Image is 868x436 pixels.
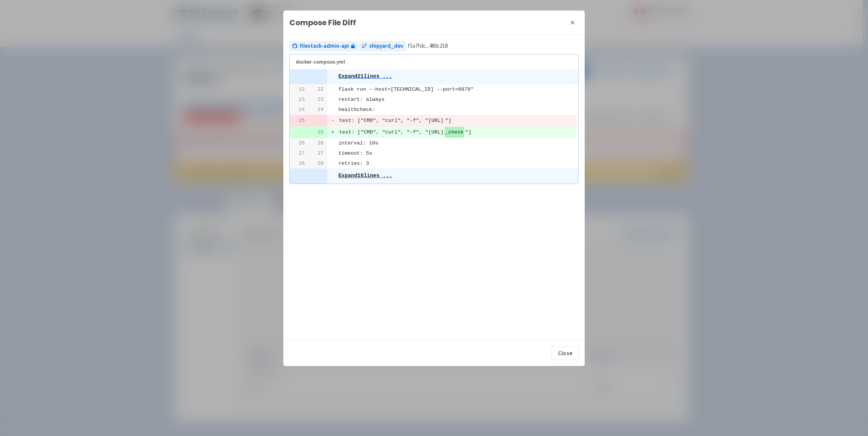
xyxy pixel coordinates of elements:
[312,128,324,137] pre: 25
[338,95,576,104] pre: restart: always
[464,127,472,138] span: "]
[338,73,392,79] pre: Expand 21 lines ...
[300,42,349,50] span: filestack-admin-api
[445,115,452,126] span: "]
[338,159,576,168] pre: retries: 3
[312,85,324,94] pre: 22
[445,127,465,138] span: _check
[312,95,324,104] pre: 23
[293,85,305,94] pre: 22
[289,18,356,27] div: Compose File Diff
[312,105,324,114] pre: 24
[338,127,444,138] span: test: ["CMD", "curl", "-f", "[URL]
[567,17,579,29] button: close
[293,95,305,104] pre: 23
[289,41,358,51] a: filestack-admin-api
[312,149,324,158] pre: 27
[338,138,576,148] pre: interval: 10s
[338,149,576,158] pre: timeout: 5s
[338,115,444,126] span: test: ["CMD", "curl", "-f", "[URL]
[290,55,578,69] h6: docker-compose.yml
[293,138,305,148] pre: 26
[369,42,403,50] span: shipyard_dev
[338,173,392,179] pre: Expand 16 lines ...
[289,41,579,51] div: f5a7fdc ... 480c218
[552,346,579,360] button: Close
[293,159,305,168] pre: 28
[293,105,305,114] pre: 24
[359,41,406,51] a: shipyard_dev
[312,159,324,168] pre: 28
[293,116,305,125] pre: 25
[331,128,334,137] pre: +
[338,105,576,114] pre: healthcheck:
[338,85,576,94] pre: flask run --host=[TECHNICAL_ID] --port=8878"
[331,116,334,125] pre: -
[312,138,324,148] pre: 26
[293,149,305,158] pre: 27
